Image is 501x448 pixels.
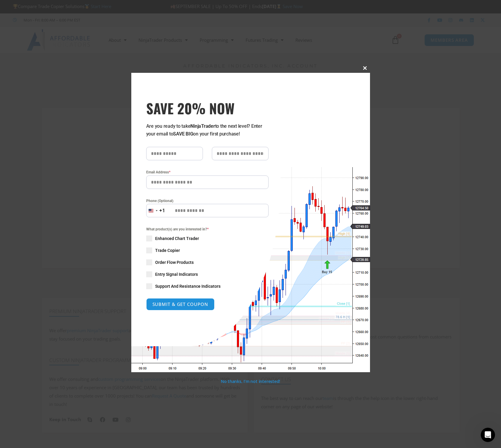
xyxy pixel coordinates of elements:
label: Phone (Optional) [146,198,269,204]
button: Selected country [146,204,165,217]
label: Trade Copier [146,247,269,253]
label: Support And Resistance Indicators [146,283,269,289]
button: SUBMIT & GET COUPON [146,298,215,310]
iframe: Intercom live chat [481,428,495,442]
span: What product(s) are you interested in? [146,226,269,232]
span: Order Flow Products [155,259,194,265]
label: Enhanced Chart Trader [146,235,269,241]
a: No thanks, I’m not interested! [221,378,280,384]
label: Entry Signal Indicators [146,271,269,277]
h3: SAVE 20% NOW [146,100,269,116]
label: Order Flow Products [146,259,269,265]
label: Email Address [146,169,269,175]
strong: SAVE BIG [173,131,193,137]
span: Entry Signal Indicators [155,271,198,277]
span: Trade Copier [155,247,180,253]
strong: NinjaTrader [190,123,215,129]
span: Support And Resistance Indicators [155,283,221,289]
span: Enhanced Chart Trader [155,235,199,241]
p: Are you ready to take to the next level? Enter your email to on your first purchase! [146,122,269,138]
div: +1 [159,207,165,215]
